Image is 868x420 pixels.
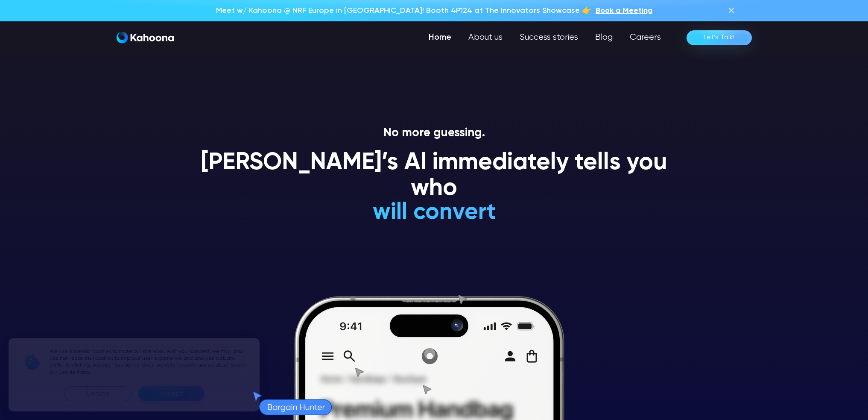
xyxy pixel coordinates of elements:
a: Book a Meeting [596,5,652,16]
h1: will convert [308,200,560,225]
img: Kahoona logo white [117,32,174,44]
p: We use essential cookies to make our site work. With your consent, we may also use non-essential ... [50,348,249,376]
span: Book a Meeting [596,7,652,15]
div: Accept [138,386,205,401]
div: Let’s Talk! [704,31,735,44]
div: Decline [64,386,132,401]
a: Careers [621,29,669,46]
a: Let’s Talk! [687,30,752,45]
a: home [117,32,174,44]
a: Home [420,29,460,46]
p: No more guessing. [191,126,678,141]
p: Meet w/ Kahoona @ NRF Europe in [GEOGRAPHIC_DATA]! Booth 4P124 at The Innovators Showcase 👉 [216,5,591,16]
a: Success stories [511,29,587,46]
div: Decline [86,387,110,401]
div: Accept [160,387,183,401]
a: Blog [587,29,621,46]
h1: [PERSON_NAME]’s AI immediately tells you who [191,150,678,201]
a: About us [460,29,511,46]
